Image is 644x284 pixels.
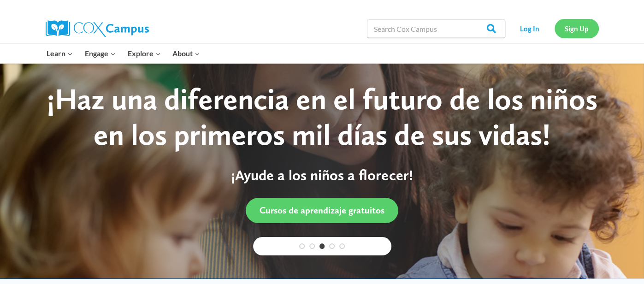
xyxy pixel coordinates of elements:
[510,19,599,38] nav: Secondary Navigation
[166,44,206,63] button: Child menu of About
[34,166,610,184] p: ¡Ayude a los niños a florecer!
[41,44,206,63] nav: Primary Navigation
[34,82,610,153] div: ¡Haz una diferencia en el futuro de los niños en los primeros mil días de sus vidas!
[329,243,335,249] a: 4
[299,243,305,249] a: 1
[46,20,149,37] img: Cox Campus
[41,44,79,63] button: Child menu of Learn
[309,243,315,249] a: 2
[555,19,599,38] a: Sign Up
[260,205,384,216] span: Cursos de aprendizaje gratuitos
[367,19,505,38] input: Search Cox Campus
[122,44,167,63] button: Child menu of Explore
[339,243,345,249] a: 5
[246,198,398,223] a: Cursos de aprendizaje gratuitos
[319,243,325,249] a: 3
[510,19,550,38] a: Log In
[79,44,122,63] button: Child menu of Engage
